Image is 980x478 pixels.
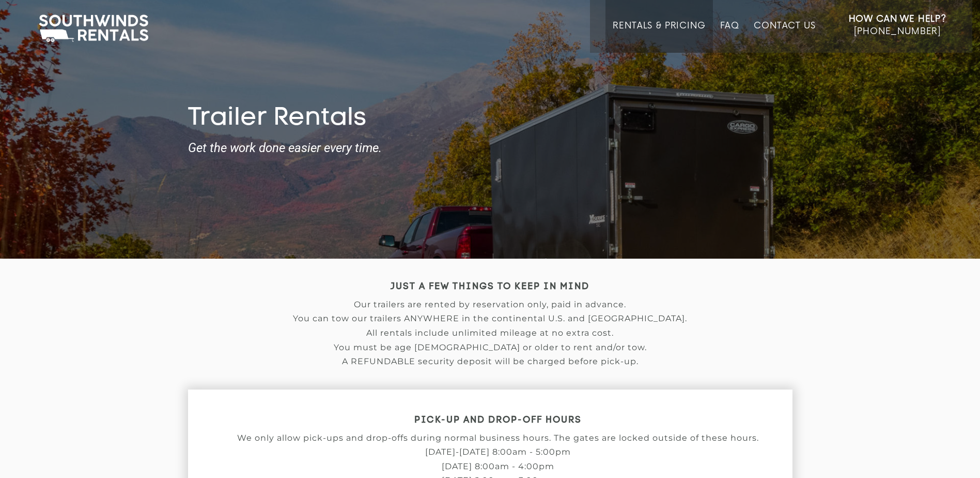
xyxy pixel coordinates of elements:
p: We only allow pick-ups and drop-offs during normal business hours. The gates are locked outside o... [188,434,808,443]
p: [DATE]-[DATE] 8:00am - 5:00pm [188,447,808,457]
a: Rentals & Pricing [613,21,705,53]
a: How Can We Help? [PHONE_NUMBER] [849,13,946,45]
p: You can tow our trailers ANYWHERE in the continental U.S. and [GEOGRAPHIC_DATA]. [188,314,792,323]
strong: How Can We Help? [849,14,946,24]
a: Contact Us [754,21,815,53]
p: All rentals include unlimited mileage at no extra cost. [188,328,792,338]
strong: JUST A FEW THINGS TO KEEP IN MIND [391,282,589,291]
p: Our trailers are rented by reservation only, paid in advance. [188,300,792,309]
img: Southwinds Rentals Logo [34,12,153,44]
p: [DATE] 8:00am - 4:00pm [188,462,808,471]
a: FAQ [720,21,740,53]
strong: PICK-UP AND DROP-OFF HOURS [414,416,582,425]
p: You must be age [DEMOGRAPHIC_DATA] or older to rent and/or tow. [188,343,792,352]
strong: Get the work done easier every time. [188,141,792,155]
p: A REFUNDABLE security deposit will be charged before pick-up. [188,357,792,366]
span: [PHONE_NUMBER] [854,26,941,37]
h1: Trailer Rentals [188,104,792,134]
